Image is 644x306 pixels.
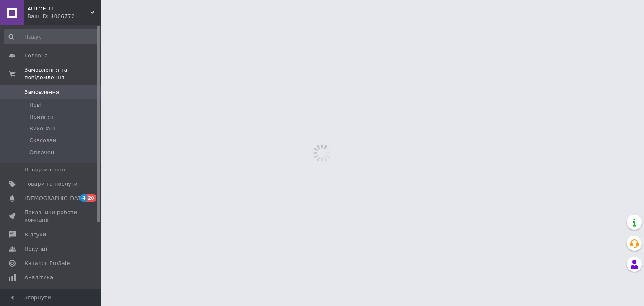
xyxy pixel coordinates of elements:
[24,259,70,267] span: Каталог ProSale
[27,13,101,20] div: Ваш ID: 4066772
[24,88,59,96] span: Замовлення
[24,194,86,202] span: [DEMOGRAPHIC_DATA]
[24,209,78,224] span: Показники роботи компанії
[27,5,90,13] span: AUTOELIT
[24,245,47,253] span: Покупці
[29,101,42,109] span: Нові
[29,149,56,156] span: Оплачені
[24,180,78,188] span: Товари та послуги
[80,194,87,202] span: 4
[24,288,78,303] span: Інструменти веб-майстра та SEO
[29,113,55,121] span: Прийняті
[24,274,53,281] span: Аналітика
[4,29,99,44] input: Пошук
[29,137,58,144] span: Скасовані
[87,194,96,202] span: 20
[24,166,65,174] span: Повідомлення
[24,66,101,81] span: Замовлення та повідомлення
[24,231,46,239] span: Відгуки
[24,52,48,60] span: Головна
[29,125,55,132] span: Виконані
